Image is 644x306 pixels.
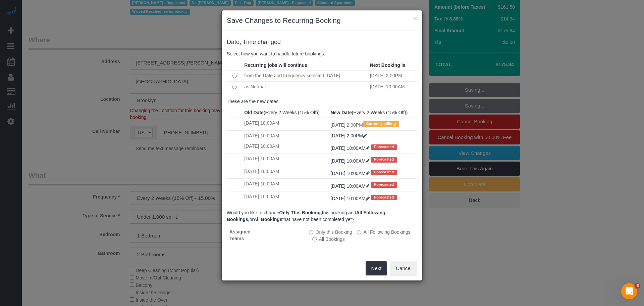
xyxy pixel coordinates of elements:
[227,39,417,46] h4: changed
[621,283,637,299] iframe: Intercom live chat
[309,230,313,234] input: Only this Booking
[227,98,417,105] p: These are the new dates:
[312,236,345,243] label: All bookings that have not been completed yet will be changed.
[243,70,368,81] td: from the Date and Frequency selected [DATE]
[357,229,411,235] label: This and all the bookings after it will be changed.
[366,261,387,275] button: Next
[368,81,417,92] td: [DATE] 10:00AM
[309,229,352,235] label: All other bookings in the series will remain the same.
[243,179,329,191] td: [DATE] 10:00AM
[312,237,317,242] input: All Bookings
[635,283,640,289] span: 6
[371,182,397,187] span: Forecasted
[227,209,417,223] p: Would you like to change this booking and or that have not been completed yet?
[227,50,417,57] p: Select how you want to handle future bookings:
[243,166,329,178] td: [DATE] 10:00AM
[331,171,371,176] a: [DATE] 10:00AM
[229,229,251,241] strong: Assigned Teams
[227,15,417,26] h3: Save Changes to Recurring Booking
[371,195,397,200] span: Forecasted
[331,110,352,115] strong: New Date
[371,170,397,175] span: Forecasted
[279,210,322,215] b: Only This Booking,
[243,191,329,204] td: [DATE] 10:00AM
[371,144,397,150] span: Forecasted
[331,133,367,138] a: [DATE] 2:00PM
[413,15,417,22] button: ×
[243,154,329,166] td: [DATE] 10:00AM
[331,183,371,189] a: [DATE] 10:00AM
[329,107,417,118] th: (Every 2 Weeks (15% Off))
[368,70,417,81] td: [DATE] 2:00PM
[243,118,329,130] td: [DATE] 10:00AM
[371,157,397,162] span: Forecasted
[243,130,329,141] td: [DATE] 10:00AM
[331,145,371,151] a: [DATE] 10:00AM
[363,121,399,127] span: Currently editing
[370,62,406,68] strong: Next Booking is
[329,118,417,130] td: [DATE] 2:00PM
[254,217,282,222] b: All Bookings
[244,110,264,115] strong: Old Date
[243,81,368,92] td: as Normal
[331,196,371,201] a: [DATE] 10:00AM
[243,107,329,118] th: (Every 2 Weeks (15% Off))
[390,261,417,275] button: Cancel
[357,230,361,234] input: All Following Bookings
[243,141,329,153] td: [DATE] 10:00AM
[244,62,307,68] strong: Recurring jobs will continue
[331,158,371,164] a: [DATE] 10:00AM
[227,39,256,45] span: Date, Time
